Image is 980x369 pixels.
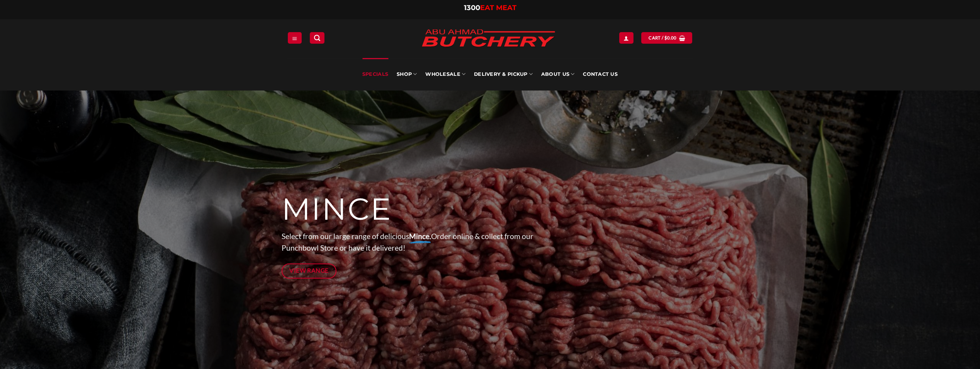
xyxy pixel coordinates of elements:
span: Select from our large range of delicious Order online & collect from our Punchbowl Store or have ... [282,232,533,253]
a: Search [310,32,324,43]
a: Delivery & Pickup [474,58,533,91]
a: View Range [282,263,337,278]
a: Login [619,32,633,43]
bdi: 0.00 [664,35,677,40]
a: Menu [288,32,302,43]
span: $ [664,34,667,41]
a: 1300EAT MEAT [464,3,516,12]
a: SHOP [397,58,417,91]
span: Cart / [649,34,676,41]
span: 1300 [464,3,480,12]
strong: Mince. [409,232,431,241]
span: View Range [289,266,329,275]
span: MINCE [282,191,392,228]
a: View cart [641,32,692,43]
a: Specials [362,58,388,91]
a: Contact Us [583,58,618,91]
a: Wholesale [425,58,465,91]
span: EAT MEAT [480,3,516,12]
a: About Us [541,58,574,91]
img: Abu Ahmad Butchery [415,24,562,53]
